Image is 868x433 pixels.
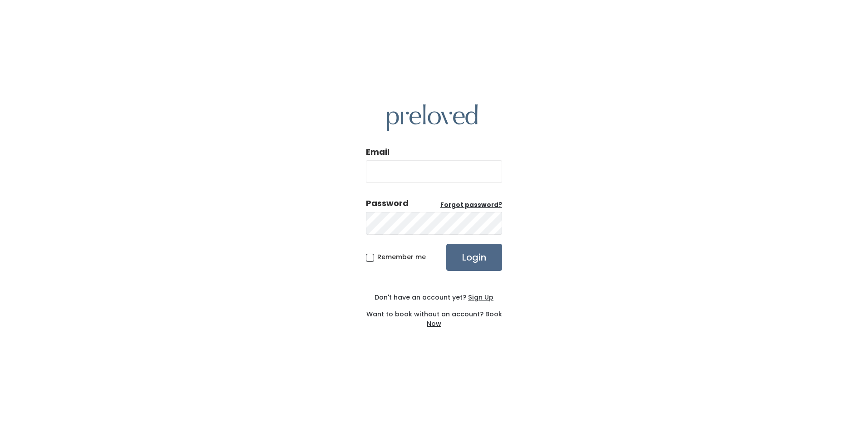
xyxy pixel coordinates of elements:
span: Remember me [377,252,426,261]
img: preloved logo [387,104,478,131]
input: Login [446,244,502,271]
div: Password [366,197,409,209]
a: Book Now [427,310,502,328]
div: Want to book without an account? [366,302,502,329]
label: Email [366,146,390,158]
div: Don't have an account yet? [366,293,502,302]
u: Sign Up [468,293,493,302]
u: Forgot password? [440,201,502,209]
a: Sign Up [466,293,493,302]
a: Forgot password? [440,201,502,210]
